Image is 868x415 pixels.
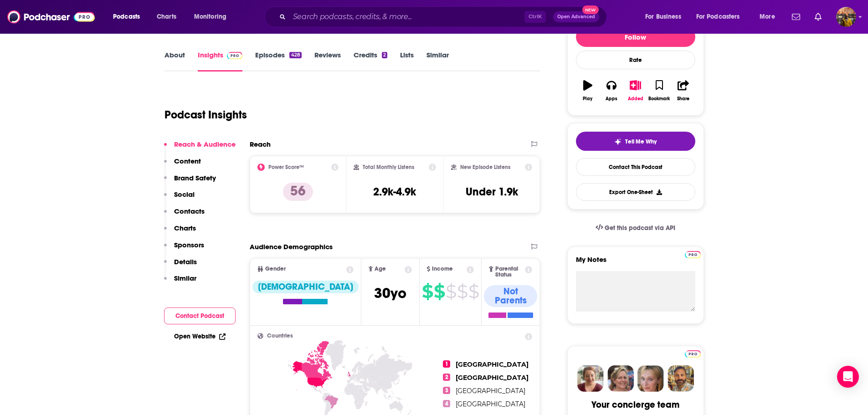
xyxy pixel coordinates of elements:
a: Reviews [314,51,341,72]
button: Content [164,157,201,174]
img: Sydney Profile [577,365,604,392]
p: Brand Safety [174,174,216,182]
img: Barbara Profile [607,365,634,392]
a: InsightsPodchaser Pro [198,51,243,72]
h2: Power Score™ [268,164,304,170]
span: $ [434,284,445,299]
button: Reach & Audience [164,140,236,157]
span: 30 yo [374,284,406,302]
span: New [582,5,599,14]
img: Jules Profile [637,365,664,392]
button: Open AdvancedNew [553,11,599,22]
a: Credits2 [354,51,387,72]
p: Similar [174,274,196,282]
img: tell me why sparkle [614,138,621,145]
a: Lists [400,51,414,72]
div: Rate [576,51,695,69]
button: Contacts [164,207,205,224]
span: $ [422,284,433,299]
span: [GEOGRAPHIC_DATA] [456,374,529,382]
a: Episodes428 [255,51,301,72]
span: 4 [443,400,450,407]
a: Show notifications dropdown [788,9,804,25]
span: 1 [443,360,450,368]
button: open menu [690,10,753,24]
span: [GEOGRAPHIC_DATA] [456,400,525,408]
a: Pro website [685,250,701,258]
a: Open Website [174,333,226,340]
span: 3 [443,387,450,394]
a: Similar [426,51,449,72]
p: Charts [174,224,196,232]
div: Your concierge team [591,399,679,410]
img: Podchaser - Follow, Share and Rate Podcasts [7,8,95,26]
button: Bookmark [647,74,671,107]
span: Ctrl K [524,11,546,23]
span: Income [432,266,453,272]
span: $ [446,284,456,299]
img: Jon Profile [668,365,694,392]
span: Charts [157,10,176,23]
img: Podchaser Pro [685,350,701,358]
span: 2 [443,374,450,381]
h3: 2.9k-4.9k [373,185,416,199]
h2: Total Monthly Listens [363,164,414,170]
span: [GEOGRAPHIC_DATA] [456,360,529,369]
button: Similar [164,274,196,291]
span: For Podcasters [696,10,740,23]
button: open menu [107,10,152,24]
span: Gender [265,266,286,272]
span: Open Advanced [557,15,595,19]
button: Brand Safety [164,174,216,190]
img: Podchaser Pro [685,251,701,258]
span: Countries [267,333,293,339]
p: Content [174,157,201,165]
p: Contacts [174,207,205,215]
p: Details [174,257,197,266]
span: Podcasts [113,10,140,23]
button: Contact Podcast [164,307,236,324]
p: 56 [283,183,313,201]
span: More [760,10,775,23]
button: Apps [600,74,623,107]
span: [GEOGRAPHIC_DATA] [456,387,525,395]
h2: Reach [250,140,271,149]
button: Show profile menu [836,7,856,27]
a: Get this podcast via API [588,217,683,239]
div: Bookmark [648,96,670,102]
div: 2 [382,52,387,58]
span: For Business [645,10,681,23]
div: Open Intercom Messenger [837,366,859,388]
img: Podchaser Pro [227,52,243,59]
span: Get this podcast via API [605,224,675,232]
span: Parental Status [495,266,524,278]
button: Sponsors [164,241,204,257]
p: Social [174,190,195,199]
input: Search podcasts, credits, & more... [289,10,524,24]
span: Tell Me Why [625,138,657,145]
a: Show notifications dropdown [811,9,825,25]
img: User Profile [836,7,856,27]
button: Export One-Sheet [576,183,695,201]
a: About [164,51,185,72]
span: $ [468,284,479,299]
div: Apps [606,96,617,102]
button: Follow [576,27,695,47]
h1: Podcast Insights [164,108,247,122]
div: [DEMOGRAPHIC_DATA] [252,281,359,293]
span: Age [375,266,386,272]
button: open menu [753,10,786,24]
button: open menu [188,10,238,24]
span: Logged in as hratnayake [836,7,856,27]
button: Social [164,190,195,207]
p: Reach & Audience [174,140,236,149]
h2: Audience Demographics [250,242,333,251]
span: $ [457,284,467,299]
p: Sponsors [174,241,204,249]
a: Charts [151,10,182,24]
a: Pro website [685,349,701,358]
button: Play [576,74,600,107]
div: Search podcasts, credits, & more... [273,6,616,27]
h3: Under 1.9k [466,185,518,199]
